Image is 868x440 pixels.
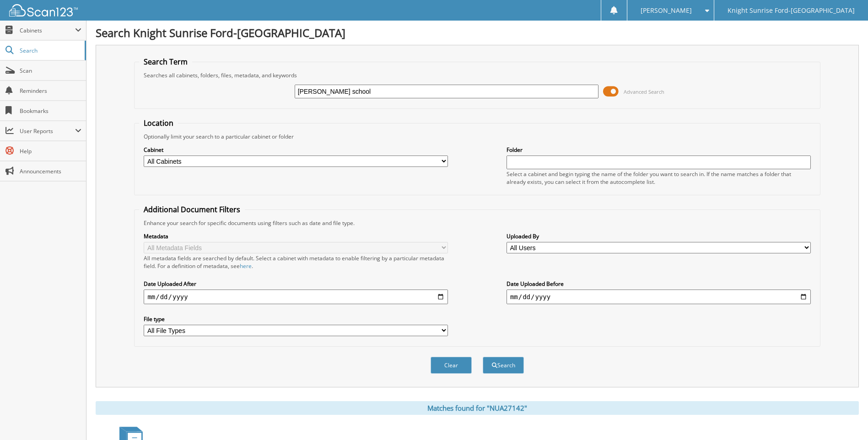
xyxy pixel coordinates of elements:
[20,107,81,115] span: Bookmarks
[240,262,252,270] a: here
[96,25,859,40] h1: Search Knight Sunrise Ford-[GEOGRAPHIC_DATA]
[144,280,448,288] label: Date Uploaded After
[822,396,868,440] iframe: Chat Widget
[96,401,859,415] div: Matches found for "NUA27142"
[728,8,855,13] span: Knight Sunrise Ford-[GEOGRAPHIC_DATA]
[20,147,81,155] span: Help
[20,127,75,135] span: User Reports
[507,146,811,154] label: Folder
[144,254,448,270] div: All metadata fields are searched by default. Select a cabinet with metadata to enable filtering b...
[144,315,448,323] label: File type
[144,232,448,240] label: Metadata
[20,167,81,175] span: Announcements
[20,27,75,34] span: Cabinets
[20,87,81,95] span: Reminders
[139,219,815,227] div: Enhance your search for specific documents using filters such as date and file type.
[139,71,815,79] div: Searches all cabinets, folders, files, metadata, and keywords
[507,170,811,186] div: Select a cabinet and begin typing the name of the folder you want to search in. If the name match...
[483,357,524,374] button: Search
[507,232,811,240] label: Uploaded By
[624,88,664,95] span: Advanced Search
[20,67,81,75] span: Scan
[144,290,448,304] input: start
[139,57,192,67] legend: Search Term
[507,290,811,304] input: end
[9,4,78,16] img: scan123-logo-white.svg
[139,133,815,140] div: Optionally limit your search to a particular cabinet or folder
[139,118,178,128] legend: Location
[431,357,472,374] button: Clear
[144,146,448,154] label: Cabinet
[507,280,811,288] label: Date Uploaded Before
[139,204,245,215] legend: Additional Document Filters
[641,8,692,13] span: [PERSON_NAME]
[20,47,80,54] span: Search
